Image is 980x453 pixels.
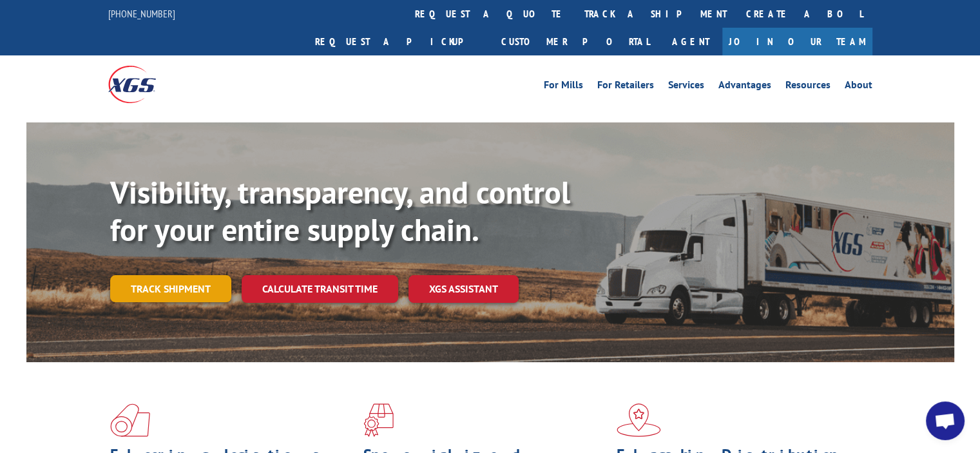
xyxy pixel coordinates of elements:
[718,80,771,94] a: Advantages
[659,28,722,55] a: Agent
[242,275,398,303] a: Calculate transit time
[597,80,654,94] a: For Retailers
[108,7,175,20] a: [PHONE_NUMBER]
[363,403,394,437] img: xgs-icon-focused-on-flooring-red
[845,80,872,94] a: About
[305,28,492,55] a: Request a pickup
[544,80,583,94] a: For Mills
[926,401,965,440] div: Open chat
[617,403,661,437] img: xgs-icon-flagship-distribution-model-red
[785,80,831,94] a: Resources
[668,80,704,94] a: Services
[110,172,570,249] b: Visibility, transparency, and control for your entire supply chain.
[408,275,519,303] a: XGS ASSISTANT
[110,275,231,302] a: Track shipment
[722,28,872,55] a: Join Our Team
[110,403,150,437] img: xgs-icon-total-supply-chain-intelligence-red
[492,28,659,55] a: Customer Portal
